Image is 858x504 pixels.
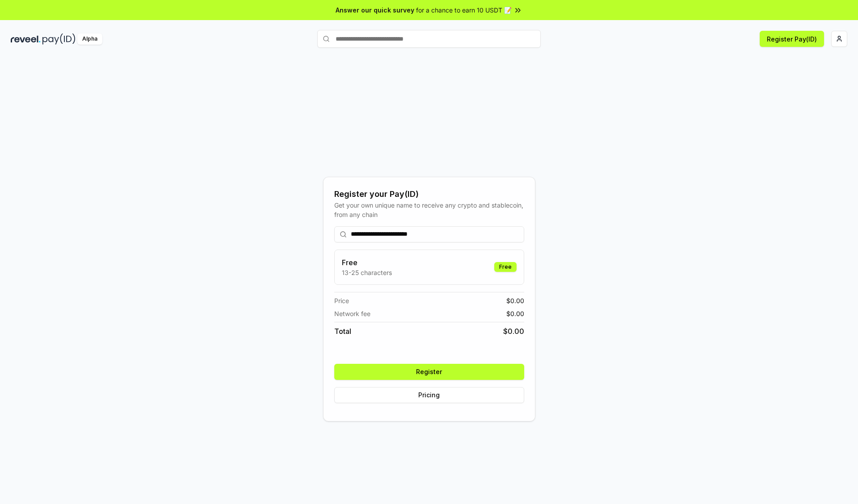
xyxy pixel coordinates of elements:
[42,33,76,45] img: pay_id
[11,33,41,45] img: reveel_dark
[760,31,824,47] button: Register Pay(ID)
[342,257,392,268] h3: Free
[334,309,370,318] span: Network fee
[334,188,524,200] div: Register your Pay(ID)
[506,309,524,318] span: $ 0.00
[503,326,524,337] span: $ 0.00
[342,268,392,277] p: 13-25 characters
[506,296,524,305] span: $ 0.00
[334,296,349,305] span: Price
[334,326,351,337] span: Total
[494,262,517,272] div: Free
[334,364,524,380] button: Register
[416,5,512,15] span: for a chance to earn 10 USDT 📝
[334,200,524,219] div: Get your own unique name to receive any crypto and stablecoin, from any chain
[336,5,414,15] span: Answer our quick survey
[334,387,524,403] button: Pricing
[77,33,102,45] div: Alpha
